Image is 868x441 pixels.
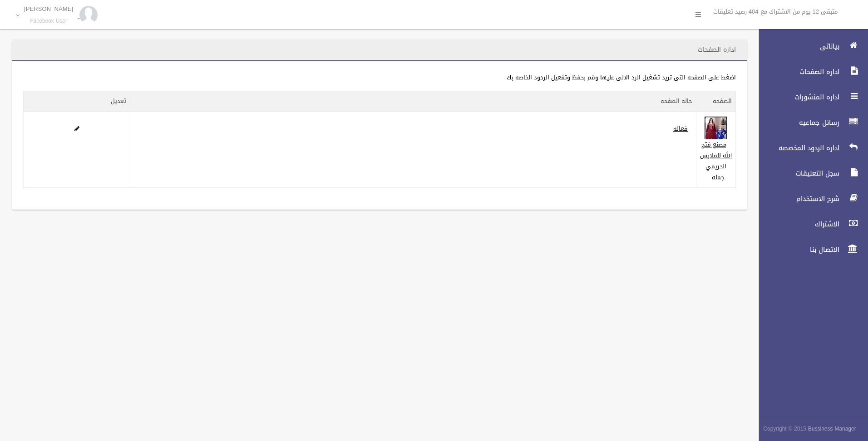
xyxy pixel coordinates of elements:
th: الصفحه [696,91,736,112]
a: اداره المنشورات [751,87,868,107]
span: اداره المنشورات [751,93,842,102]
a: مصنع فتح الله للملابس الحريمي جمله [700,139,732,183]
span: اداره الردود المخصصه [751,143,842,152]
a: الاشتراك [751,214,868,234]
small: Facebook User [24,18,73,24]
span: شرح الاستخدام [751,194,842,203]
span: سجل التعليقات [751,169,842,178]
a: الاتصال بنا [751,240,868,260]
div: اضغط على الصفحه التى تريد تشغيل الرد الالى عليها وقم بحفظ وتفعيل الردود الخاصه بك [23,72,736,83]
a: اداره الردود المخصصه [751,138,868,158]
a: Edit [705,123,727,134]
img: 488870830_718465770694148_7441077886648382150_n.jpg [705,117,727,139]
a: فعاله [673,123,688,134]
span: Copyright © 2015 [763,424,806,434]
span: بياناتى [751,42,842,51]
th: تعديل [24,91,130,112]
header: اداره الصفحات [687,41,747,59]
span: الاشتراك [751,220,842,229]
a: بياناتى [751,36,868,56]
a: اداره الصفحات [751,62,868,82]
span: اداره الصفحات [751,67,842,76]
a: Edit [74,123,79,134]
span: رسائل جماعيه [751,118,842,127]
a: رسائل جماعيه [751,113,868,132]
p: [PERSON_NAME] [24,5,73,12]
img: 84628273_176159830277856_972693363922829312_n.jpg [79,6,98,24]
a: سجل التعليقات [751,163,868,183]
a: شرح الاستخدام [751,189,868,209]
strong: Bussiness Manager [808,424,856,434]
th: حاله الصفحه [130,91,696,112]
span: الاتصال بنا [751,245,842,254]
